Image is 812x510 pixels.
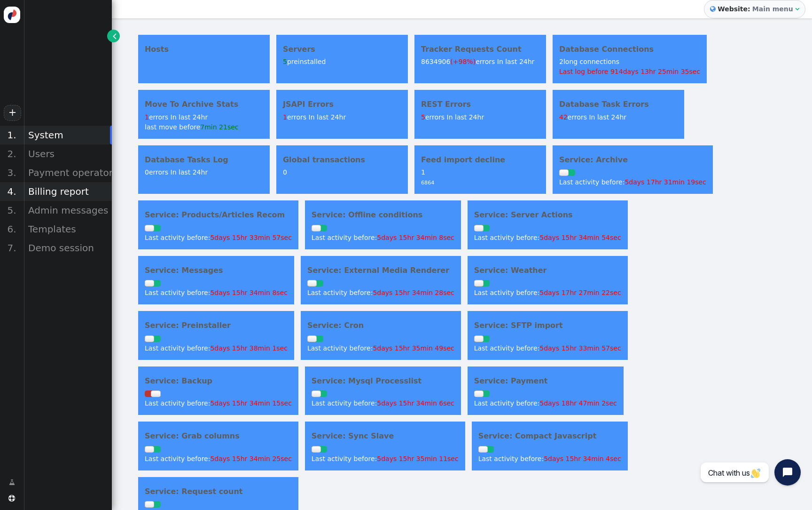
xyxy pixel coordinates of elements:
[283,44,401,55] h4: Servers
[474,288,621,298] div: Last activity before:
[283,57,401,67] div: preinstalled
[474,320,621,331] h4: Service: SFTP import
[23,220,112,239] div: Templates
[145,44,263,55] h4: Hosts
[283,154,401,166] h4: Global transactions
[107,30,120,42] a: 
[539,234,621,241] span: 5days 15hr 34min 54sec
[307,265,454,276] h4: Service: External Media Renderer
[377,455,458,462] span: 5days 15hr 35min 11sec
[312,209,454,221] h4: Service: Offline conditions
[307,288,454,298] div: Last activity before:
[795,6,799,12] span: 
[23,126,112,144] div: System
[145,112,263,122] div: errors In last 24hr
[145,398,292,408] div: Last activity before:
[377,234,454,241] span: 5days 15hr 34min 8sec
[559,57,700,77] div: long connections
[283,99,401,110] h4: JSAPI Errors
[283,168,287,176] span: 0
[421,168,425,176] span: 1
[210,399,291,407] span: 5days 15hr 34min 15sec
[559,44,700,55] h4: Database Connections
[559,154,706,166] h4: Service: Archive
[625,178,706,186] span: 5days 17hr 31min 19sec
[312,375,454,387] h4: Service: Mysql Processlist
[210,289,287,296] span: 5days 15hr 34min 8sec
[539,399,617,407] span: 5days 18hr 47min 2sec
[752,5,793,13] b: Main menu
[145,265,288,276] h4: Service: Messages
[23,201,112,220] div: Admin messages
[421,154,539,166] h4: Feed import decline
[450,58,476,65] span: (+98%)
[312,430,459,442] h4: Service: Sync Slave
[312,398,454,408] div: Last activity before:
[421,180,434,186] span: 6864
[474,265,621,276] h4: Service: Weather
[421,58,476,65] span: 8634906
[145,113,149,121] span: 1
[145,99,263,110] h4: Move To Archive Stats
[373,344,454,352] span: 5days 15hr 35min 49sec
[9,478,15,487] span: 
[559,58,563,65] span: 2
[283,113,287,121] span: 1
[312,233,454,243] div: Last activity before:
[307,320,454,331] h4: Service: Cron
[478,454,621,464] div: Last activity before:
[283,58,287,65] span: 5
[421,99,539,110] h4: REST Errors
[23,239,112,257] div: Demo session
[539,289,621,296] span: 5days 17hr 27min 22sec
[145,167,263,177] div: errors In last 24hr
[716,4,752,14] b: Website:
[8,495,15,502] span: 
[145,288,288,298] div: Last activity before:
[474,209,621,221] h4: Service: Server Actions
[478,430,621,442] h4: Service: Compact Javascript
[544,455,621,462] span: 5days 15hr 34min 4sec
[4,105,21,121] a: +
[145,320,288,331] h4: Service: Preinstaller
[145,454,292,464] div: Last activity before:
[474,233,621,243] div: Last activity before:
[559,67,700,77] div: Last log before 914days 13hr 25min 35sec
[559,112,678,122] div: errors In last 24hr
[421,112,539,122] div: errors In last 24hr
[23,182,112,201] div: Billing report
[145,430,292,442] h4: Service: Grab columns
[145,343,288,353] div: Last activity before:
[200,123,238,131] span: 7min 21sec
[145,122,263,132] div: last move before
[23,163,112,182] div: Payment operators
[210,344,287,352] span: 5days 15hr 38min 1sec
[145,154,263,166] h4: Database Tasks Log
[145,209,292,221] h4: Service: Products/Articles Recom
[377,399,454,407] span: 5days 15hr 34min 6sec
[421,57,539,67] div: errors In last 24hr
[145,375,292,387] h4: Service: Backup
[210,234,291,241] span: 5days 15hr 33min 57sec
[539,344,621,352] span: 5days 15hr 33min 57sec
[710,4,716,14] span: 
[559,99,678,110] h4: Database Task Errors
[145,486,292,497] h4: Service: Request count
[283,112,401,122] div: errors In last 24hr
[210,455,291,462] span: 5days 15hr 34min 25sec
[474,398,617,408] div: Last activity before:
[474,343,621,353] div: Last activity before:
[373,289,454,296] span: 5days 15hr 34min 28sec
[145,233,292,243] div: Last activity before:
[474,375,617,387] h4: Service: Payment
[421,113,425,121] span: 5
[559,113,568,121] span: 42
[312,454,459,464] div: Last activity before:
[2,474,22,491] a: 
[4,7,20,23] img: logo-icon.svg
[145,168,149,176] span: 0
[307,343,454,353] div: Last activity before:
[559,177,706,187] div: Last activity before:
[23,144,112,163] div: Users
[113,31,117,41] span: 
